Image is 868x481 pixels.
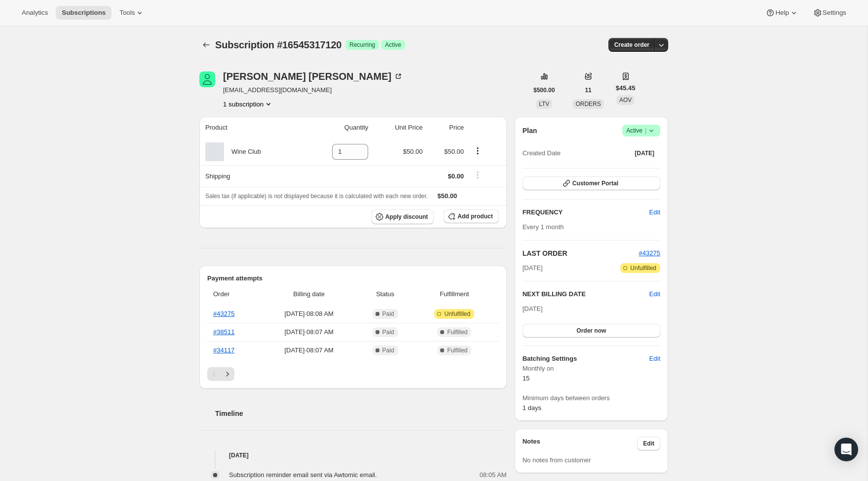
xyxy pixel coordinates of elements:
[438,192,457,200] span: $50.00
[608,38,655,52] button: Create order
[572,179,618,187] span: Customer Portal
[523,375,529,382] span: 15
[523,176,660,190] button: Customer Portal
[523,263,543,273] span: [DATE]
[22,9,48,17] span: Analytics
[539,101,549,107] span: LTV
[807,6,852,20] button: Settings
[523,207,649,217] h2: FREQUENCY
[523,248,639,258] h2: LAST ORDER
[649,354,660,364] span: Edit
[639,249,660,257] a: #43275
[372,209,434,224] button: Apply discount
[213,328,234,336] a: #38511
[119,9,135,17] span: Tools
[639,248,660,258] button: #43275
[199,450,507,460] h4: [DATE]
[223,85,403,95] span: [EMAIL_ADDRESS][DOMAIN_NAME]
[385,41,401,49] span: Active
[349,41,375,49] span: Recurring
[264,327,354,337] span: [DATE] · 08:07 AM
[199,38,213,52] button: Subscriptions
[649,289,660,299] button: Edit
[575,101,601,107] span: ORDERS
[444,209,498,223] button: Add product
[426,117,467,138] th: Price
[371,117,425,138] th: Unit Price
[444,310,470,318] span: Unfulfilled
[56,6,112,20] button: Subscriptions
[385,213,428,221] span: Apply discount
[645,127,646,135] span: |
[264,345,354,355] span: [DATE] · 08:07 AM
[823,9,846,17] span: Settings
[635,149,654,157] span: [DATE]
[224,147,261,157] div: Wine Club
[470,145,486,156] button: Product actions
[629,146,660,160] button: [DATE]
[199,71,215,87] span: Brett Stephenson
[62,9,106,17] span: Subscriptions
[382,346,394,354] span: Paid
[16,6,54,20] button: Analytics
[626,126,656,136] span: Active
[215,39,341,50] span: Subscription #16545317120
[523,324,660,338] button: Order now
[834,438,858,461] div: Open Intercom Messenger
[215,409,507,418] h2: Timeline
[579,83,597,97] button: 11
[264,289,354,299] span: Billing date
[523,456,591,464] span: No notes from customer
[523,148,561,158] span: Created Date
[382,310,394,318] span: Paid
[523,289,649,299] h2: NEXT BILLING DATE
[480,470,507,480] span: 08:05 AM
[630,264,656,272] span: Unfulfilled
[223,71,403,81] div: [PERSON_NAME] [PERSON_NAME]
[457,212,492,220] span: Add product
[199,165,303,187] th: Shipping
[303,117,371,138] th: Quantity
[523,223,564,231] span: Every 1 month
[382,328,394,336] span: Paid
[213,346,234,354] a: #34117
[448,172,464,180] span: $0.00
[207,283,261,305] th: Order
[775,9,789,17] span: Help
[643,440,654,447] span: Edit
[221,367,234,381] button: Next
[643,351,666,367] button: Edit
[213,310,234,317] a: #43275
[523,437,638,450] h3: Notes
[470,170,486,180] button: Shipping actions
[576,327,606,335] span: Order now
[523,354,649,364] h6: Batching Settings
[229,471,377,479] span: Subscription reminder email sent via Awtomic email.
[533,86,555,94] span: $500.00
[447,346,467,354] span: Fulfilled
[523,126,537,136] h2: Plan
[416,289,493,299] span: Fulfillment
[223,99,273,109] button: Product actions
[523,404,541,412] span: 1 days
[637,437,660,450] button: Edit
[403,148,423,155] span: $50.00
[207,367,499,381] nav: Pagination
[616,83,636,93] span: $45.45
[523,364,660,374] span: Monthly on
[113,6,151,20] button: Tools
[264,309,354,319] span: [DATE] · 08:08 AM
[759,6,804,20] button: Help
[619,97,632,103] span: AOV
[528,83,561,97] button: $500.00
[360,289,410,299] span: Status
[523,305,543,312] span: [DATE]
[643,205,666,220] button: Edit
[614,41,649,49] span: Create order
[649,207,660,217] span: Edit
[205,193,428,200] span: Sales tax (if applicable) is not displayed because it is calculated with each new order.
[199,117,303,138] th: Product
[207,274,499,283] h2: Payment attempts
